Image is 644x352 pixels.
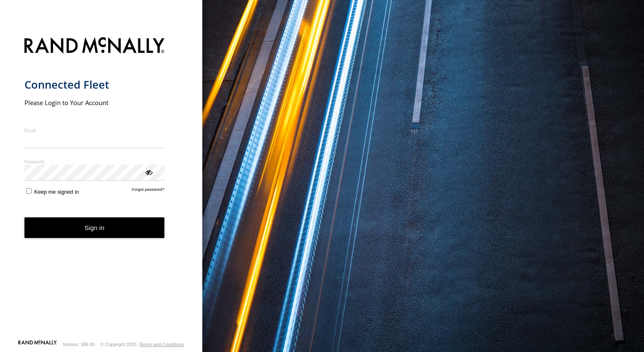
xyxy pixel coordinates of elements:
[34,189,79,195] span: Keep me signed in
[26,188,32,194] input: Keep me signed in
[24,35,165,57] img: Rand McNally
[24,127,165,133] label: Email
[132,187,165,195] a: Forgot password?
[63,342,95,347] div: Version: 306.00
[24,98,165,107] h2: Please Login to Your Account
[100,342,184,347] div: © Copyright 2025 -
[140,342,184,347] a: Terms and Conditions
[24,78,165,92] h1: Connected Fleet
[144,168,153,176] div: ViewPassword
[24,32,178,339] form: main
[24,217,165,238] button: Sign in
[24,158,165,165] label: Password
[18,340,57,349] a: Visit our Website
